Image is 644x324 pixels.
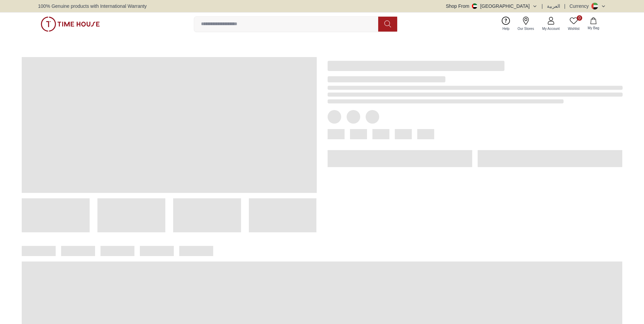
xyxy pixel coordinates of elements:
span: 100% Genuine products with International Warranty [38,3,147,10]
span: Wishlist [565,26,582,31]
button: My Bag [584,16,603,32]
span: 0 [577,15,582,21]
a: 0Wishlist [564,15,584,33]
button: العربية [547,3,560,10]
img: United Arab Emirates [472,3,477,9]
button: Shop From[GEOGRAPHIC_DATA] [446,3,537,10]
span: | [541,3,543,10]
span: | [564,3,566,10]
span: Help [500,26,512,31]
span: Our Stores [515,26,537,31]
span: My Account [539,26,563,31]
span: My Bag [585,25,602,31]
img: ... [41,17,100,32]
a: Our Stores [514,15,538,33]
div: Currency [569,3,591,10]
a: Help [498,15,514,33]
